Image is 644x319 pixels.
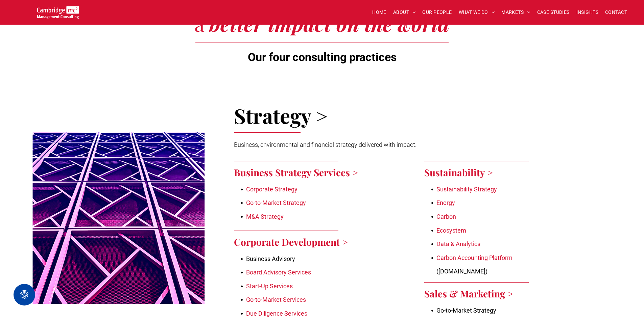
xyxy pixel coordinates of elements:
a: ABOUT [390,7,419,18]
a: Sustainability > [424,166,493,179]
a: Ecosystem [436,227,466,234]
a: WHAT WE DO [455,7,498,18]
span: Our four consulting practices [248,50,397,64]
a: Energy [436,199,455,206]
a: Corporate Strategy [246,186,297,193]
span: Go-to-Market Strategy [436,307,496,314]
span: Business Advisory [246,255,295,262]
a: M&A Strategy [246,213,284,220]
a: MARKETS [498,7,533,18]
a: Due Diligence Services [246,310,307,317]
a: Your Business Transformed | Cambridge Management Consulting [37,7,79,14]
a: Go-to-Market Services [246,296,306,303]
a: Business Strategy Services > [234,166,358,179]
span: Strategy > [234,102,328,129]
a: Board Advisory Services [246,269,311,276]
span: Business, environmental and financial strategy delivered with impact. [234,141,416,148]
a: Start-Up Services [246,283,293,290]
span: ([DOMAIN_NAME]) [436,268,487,275]
a: Go-to-Market Strategy [246,199,306,206]
img: Go to Homepage [37,6,79,19]
a: Sustainability Strategy [436,186,497,193]
a: Sales & Marketing > [424,287,513,300]
a: Corporate [234,236,279,248]
a: CONTACT [602,7,630,18]
a: What We Do | Cambridge Management Consulting [17,132,220,304]
a: Data & Analytics [436,240,480,247]
a: Development > [282,236,348,248]
a: HOME [369,7,390,18]
a: CASE STUDIES [534,7,573,18]
a: Carbon Accounting Platform [436,254,512,261]
a: Carbon [436,213,456,220]
a: INSIGHTS [573,7,602,18]
a: OUR PEOPLE [419,7,455,18]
